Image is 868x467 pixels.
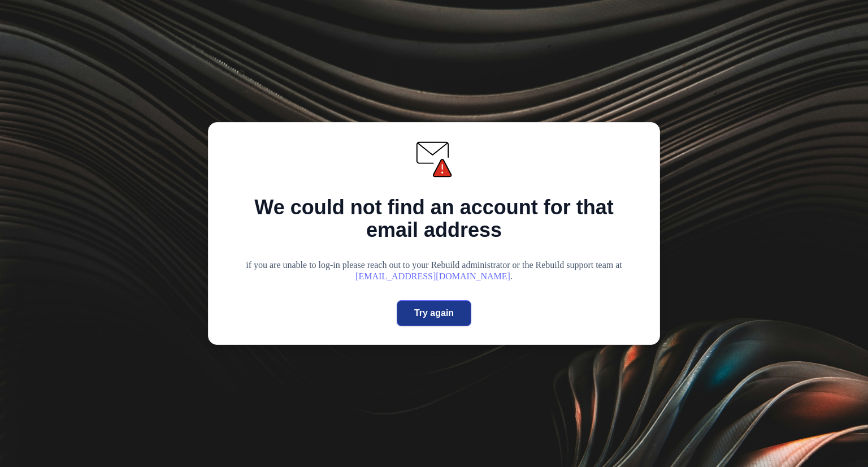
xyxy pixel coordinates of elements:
h1: We could not find an account for that email address [227,196,641,241]
div: Try again [414,306,454,320]
a: [EMAIL_ADDRESS][DOMAIN_NAME] [355,271,510,281]
img: no-user.svg [415,141,453,178]
p: if you are unable to log-in please reach out to your Rebuild administrator or the Rebuild support... [246,260,622,282]
button: Try again [397,300,471,326]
